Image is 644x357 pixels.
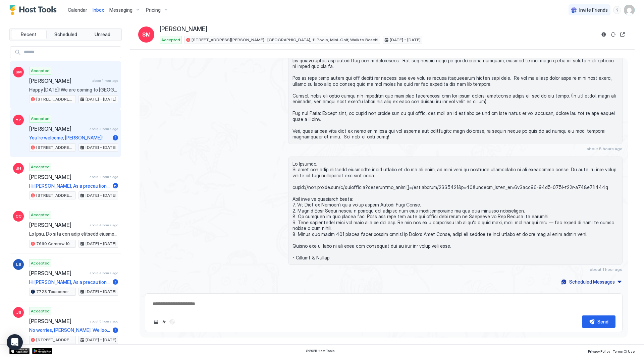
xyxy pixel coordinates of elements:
span: LB [16,261,21,267]
span: about 4 hours ago [90,175,118,179]
span: about 5 hours ago [587,146,623,151]
span: [PERSON_NAME] [160,25,207,33]
span: © 2025 Host Tools [306,349,335,353]
span: [DATE] - [DATE] [86,192,116,198]
input: Input Field [21,47,121,58]
span: [STREET_ADDRESS] · Windsor's Avengers Villa, [GEOGRAPHIC_DATA], 6mi to Disney! [36,337,74,343]
span: Accepted [31,212,50,218]
span: [DATE] - [DATE] [86,241,116,247]
span: [DATE] - [DATE] [86,337,116,343]
span: [DATE] - [DATE] [86,96,116,102]
span: No worries, [PERSON_NAME]. We look forward to your stay! [29,327,110,333]
span: Scheduled [54,32,77,38]
button: Send [582,315,615,328]
span: [PERSON_NAME] [29,318,87,324]
span: about 4 hours ago [90,127,118,131]
span: [PERSON_NAME] [29,125,87,132]
span: about 5 hours ago [90,319,118,323]
span: Terms Of Use [613,349,635,353]
span: JS [16,309,21,315]
span: Calendar [68,7,87,13]
a: App Store [9,348,30,354]
a: Privacy Policy [588,347,610,354]
a: Host Tools Logo [9,5,60,15]
span: [STREET_ADDRESS][PERSON_NAME] · [GEOGRAPHIC_DATA], 11 Pools, Mini-Golf, Walk to Beach! [36,96,74,102]
button: Recent [11,30,47,39]
span: Hi [PERSON_NAME], As a precaution, The trash gets picked up each day as a free service, there sho... [29,183,110,189]
span: Accepted [31,164,50,170]
div: Open Intercom Messenger [7,334,23,350]
span: Happy [DATE]! We are coming to [GEOGRAPHIC_DATA] to stay w our parents for the weekend. We wanted... [29,87,118,93]
span: [PERSON_NAME] [29,77,90,84]
span: Lo Ipsu, Do sita con adip elitsedd eiusmodte incid utlabo et do ma ali enim, ad mini veni qu nost... [29,231,118,237]
span: 7723 Teascone · [GEOGRAPHIC_DATA][PERSON_NAME], 2 mi to Disney! [36,289,74,295]
a: Google Play Store [32,348,52,354]
span: JH [16,165,21,171]
span: 1 [115,328,116,333]
span: Lo Ipsumdo, Si amet con adip elitsedd eiusmodte incid utlabo et do ma ali enim, ad mini veni qu n... [292,161,618,261]
span: Privacy Policy [588,349,610,353]
a: Inbox [93,6,104,13]
span: You're welcome, [PERSON_NAME]! [29,135,110,141]
span: [PERSON_NAME] [29,222,87,228]
button: Sync reservation [609,31,617,39]
span: [PERSON_NAME] [29,174,87,180]
span: Accepted [31,116,50,122]
span: Pricing [146,7,161,13]
span: Inbox [93,7,104,13]
div: User profile [624,5,635,15]
span: [PERSON_NAME] [29,270,87,277]
span: [DATE] - [DATE] [390,37,421,43]
span: SM [15,69,22,75]
span: [DATE] - [DATE] [86,289,116,295]
button: Open reservation [619,31,627,39]
span: Recent [21,32,37,38]
span: [DATE] - [DATE] [86,144,116,151]
span: Unread [95,32,110,38]
span: Accepted [161,37,180,43]
div: Send [597,318,608,325]
span: YP [16,117,21,123]
a: Calendar [68,6,87,13]
span: Hi [PERSON_NAME], As a precaution, The trash gets picked up each day as a free service, there sho... [29,279,110,285]
span: Invite Friends [579,7,608,13]
button: Reservation information [600,31,608,39]
span: Accepted [31,260,50,266]
span: [STREET_ADDRESS][PERSON_NAME] · [GEOGRAPHIC_DATA], 11 Pools, Mini-Golf, Walk to Beach! [192,37,378,43]
span: [STREET_ADDRESS] · Windsor Palms [PERSON_NAME]'s Ohana Villa, 3mi to Disney! [36,192,74,198]
span: about 4 hours ago [90,223,118,227]
span: Messaging [109,7,132,13]
span: Accepted [31,68,50,74]
span: 1 [115,135,116,140]
div: Scheduled Messages [569,278,615,285]
span: 7660 Comrow 101 · Windsor Hills [PERSON_NAME]’s Dream Home, 2mi to Disney! [36,241,74,247]
button: Scheduled Messages [560,277,623,286]
span: SM [142,31,151,39]
span: [STREET_ADDRESS] · Windsor Hills Magical Retreat, 2mis to Disney! [36,144,74,151]
span: 1 [115,280,116,285]
button: Scheduled [48,30,84,39]
button: Unread [85,30,120,39]
span: CC [15,213,21,219]
div: tab-group [9,28,122,41]
span: about 4 hours ago [90,271,118,275]
button: Upload image [152,318,160,326]
div: menu [613,6,621,14]
span: about 1 hour ago [92,78,118,83]
span: about 1 hour ago [590,267,623,272]
button: Quick reply [160,318,168,326]
a: Terms Of Use [613,347,635,354]
span: Accepted [31,308,50,314]
span: 5 [114,183,117,188]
